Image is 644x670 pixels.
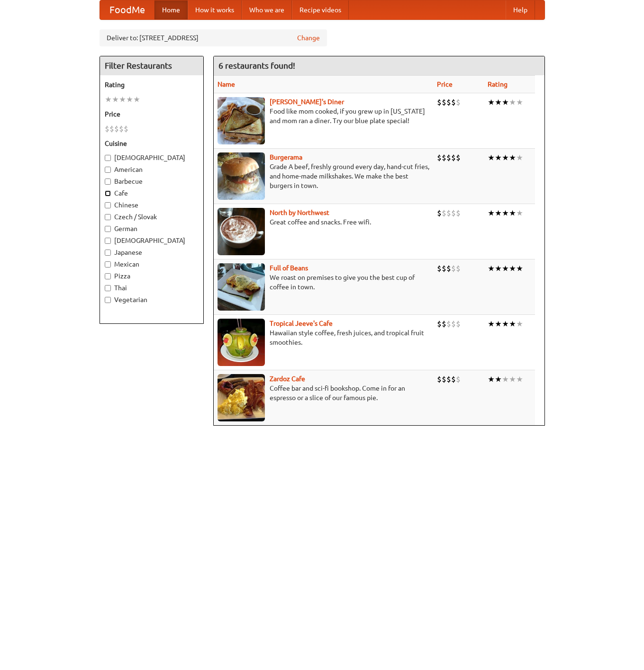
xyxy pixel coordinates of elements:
[105,273,111,279] input: Pizza
[112,94,119,105] li: ★
[495,152,502,163] li: ★
[105,238,111,244] input: [DEMOGRAPHIC_DATA]
[218,319,265,366] img: jeeves.jpg
[502,374,509,384] li: ★
[124,124,128,134] li: $
[105,261,111,268] input: Mexican
[133,94,140,105] li: ★
[218,217,429,227] p: Great coffee and snacks. Free wifi.
[218,152,265,200] img: burgerama.jpg
[105,236,199,245] label: [DEMOGRAPHIC_DATA]
[437,80,453,88] a: Price
[270,375,305,383] b: Zardoz Cafe
[495,319,502,329] li: ★
[502,208,509,218] li: ★
[442,208,446,218] li: $
[456,97,461,107] li: $
[437,208,442,218] li: $
[442,97,446,107] li: $
[188,0,242,19] a: How it works
[509,97,516,107] li: ★
[270,98,344,106] a: [PERSON_NAME]'s Diner
[154,0,188,19] a: Home
[437,97,442,107] li: $
[270,320,333,327] b: Tropical Jeeve's Cafe
[270,209,329,216] a: North by Northwest
[516,374,523,384] li: ★
[451,152,456,163] li: $
[509,263,516,274] li: ★
[105,179,111,185] input: Barbecue
[516,152,523,163] li: ★
[105,250,111,256] input: Japanese
[218,97,265,144] img: sallys.jpg
[446,374,451,384] li: $
[442,319,446,329] li: $
[114,124,119,134] li: $
[105,285,111,291] input: Thai
[442,263,446,274] li: $
[105,295,199,304] label: Vegetarian
[105,226,111,232] input: German
[488,97,495,107] li: ★
[105,165,199,174] label: American
[126,94,133,105] li: ★
[488,208,495,218] li: ★
[218,273,429,292] p: We roast on premises to give you the best cup of coffee in town.
[488,152,495,163] li: ★
[495,97,502,107] li: ★
[437,263,442,274] li: $
[442,152,446,163] li: $
[437,319,442,329] li: $
[297,33,320,43] a: Change
[442,374,446,384] li: $
[502,319,509,329] li: ★
[242,0,292,19] a: Who we are
[270,153,302,161] a: Burgerama
[105,155,111,161] input: [DEMOGRAPHIC_DATA]
[105,283,199,293] label: Thai
[446,152,451,163] li: $
[509,374,516,384] li: ★
[105,297,111,303] input: Vegetarian
[100,29,327,46] div: Deliver to: [STREET_ADDRESS]
[105,248,199,257] label: Japanese
[218,208,265,255] img: north.jpg
[495,263,502,274] li: ★
[105,224,199,233] label: German
[105,214,111,220] input: Czech / Slovak
[218,61,295,70] ng-pluralize: 6 restaurants found!
[451,97,456,107] li: $
[105,177,199,186] label: Barbecue
[509,152,516,163] li: ★
[292,0,349,19] a: Recipe videos
[516,263,523,274] li: ★
[456,208,461,218] li: $
[105,200,199,210] label: Chinese
[456,319,461,329] li: $
[451,208,456,218] li: $
[218,263,265,311] img: beans.jpg
[105,80,199,89] h5: Rating
[502,97,509,107] li: ★
[218,384,429,402] p: Coffee bar and sci-fi bookshop. Come in for an espresso or a slice of our famous pie.
[437,374,442,384] li: $
[218,107,429,125] p: Food like mom cooked, if you grew up in [US_STATE] and mom ran a diner. Try our blue plate special!
[105,124,109,134] li: $
[270,264,308,272] a: Full of Beans
[451,319,456,329] li: $
[456,374,461,384] li: $
[509,208,516,218] li: ★
[446,319,451,329] li: $
[119,94,126,105] li: ★
[451,263,456,274] li: $
[446,97,451,107] li: $
[119,124,124,134] li: $
[105,271,199,281] label: Pizza
[105,94,112,105] li: ★
[446,263,451,274] li: $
